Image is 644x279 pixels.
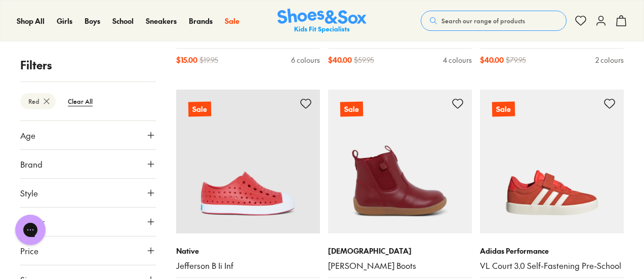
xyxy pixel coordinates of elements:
[20,57,156,73] p: Filters
[20,129,35,141] span: Age
[421,11,567,31] button: Search our range of products
[188,102,211,117] p: Sale
[492,102,515,117] p: Sale
[199,55,218,65] span: $ 19.95
[225,16,239,26] span: Sale
[189,16,213,26] a: Brands
[328,246,472,256] p: [DEMOGRAPHIC_DATA]
[112,16,134,26] a: School
[176,246,320,256] p: Native
[176,90,320,233] a: Sale
[20,158,43,170] span: Brand
[112,16,134,26] span: School
[17,16,45,26] span: Shop All
[480,90,624,233] a: Sale
[20,187,38,199] span: Style
[20,208,156,236] button: Colour
[291,55,320,65] div: 6 colours
[85,16,100,26] span: Boys
[20,121,156,149] button: Age
[176,55,197,65] span: $ 15.00
[176,260,320,271] a: Jefferson B Ii Inf
[57,16,72,26] a: Girls
[20,179,156,207] button: Style
[20,245,38,257] span: Price
[60,92,101,110] btn: Clear All
[85,16,100,26] a: Boys
[20,150,156,178] button: Brand
[443,55,472,65] div: 4 colours
[595,55,624,65] div: 2 colours
[328,55,352,65] span: $ 40.00
[328,90,472,233] a: Sale
[10,211,51,249] iframe: Gorgias live chat messenger
[146,16,177,26] span: Sneakers
[480,246,624,256] p: Adidas Performance
[441,16,525,25] span: Search our range of products
[480,260,624,271] a: VL Court 3.0 Self-Fastening Pre-School
[506,55,526,65] span: $ 79.95
[328,260,472,271] a: [PERSON_NAME] Boots
[277,9,367,33] img: SNS_Logo_Responsive.svg
[146,16,177,26] a: Sneakers
[57,16,72,26] span: Girls
[225,16,239,26] a: Sale
[277,9,367,33] a: Shoes & Sox
[480,55,504,65] span: $ 40.00
[20,93,56,109] btn: Red
[20,236,156,265] button: Price
[354,55,374,65] span: $ 59.95
[189,16,213,26] span: Brands
[340,102,363,117] p: Sale
[17,16,45,26] a: Shop All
